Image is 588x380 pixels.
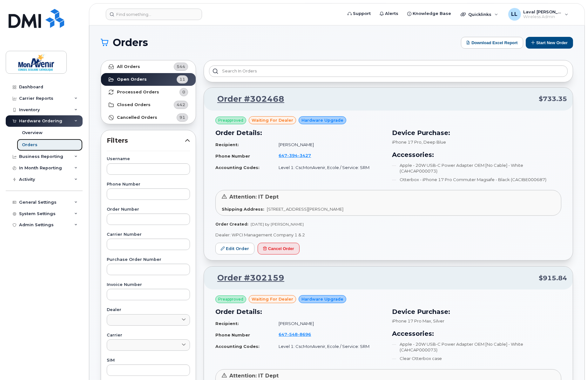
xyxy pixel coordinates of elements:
span: 544 [177,64,185,70]
a: Processed Orders0 [101,86,196,98]
span: iPhone 17 Pro Max [392,318,431,323]
span: , Deep Blue [422,139,446,145]
strong: Recipient: [215,142,239,147]
a: 6473943427 [279,153,319,158]
h3: Order Details: [215,128,385,138]
span: Hardware Upgrade [301,117,343,123]
li: Otterbox - iPhone 17 Pro Commuter Magsafe - Black (CACIBE000687) [392,177,562,183]
strong: Accounting Codes: [215,344,260,349]
label: Carrier [107,333,190,337]
label: Order Number [107,207,190,212]
span: 548 [287,332,298,337]
label: Username [107,157,190,161]
strong: Recipient: [215,321,239,326]
strong: Order Created: [215,222,248,227]
li: Clear Otterbox case [392,356,562,362]
span: [STREET_ADDRESS][PERSON_NAME] [267,207,343,212]
span: 394 [287,153,298,158]
span: Orders [113,38,148,47]
label: Carrier Number [107,233,190,237]
span: Preapproved [218,296,243,302]
a: Cancelled Orders91 [101,111,196,124]
span: 647 [279,332,311,337]
p: Dealer: WPCI Management Company 1 & 2 [215,232,561,238]
strong: Cancelled Orders [117,115,157,120]
a: Edit Order [215,243,254,254]
span: 3427 [298,153,311,158]
strong: Shipping Address: [222,207,264,212]
span: iPhone 17 Pro [392,139,422,145]
span: waiting for dealer [252,117,293,123]
a: Order #302159 [210,272,284,284]
label: Dealer [107,308,190,312]
td: [PERSON_NAME] [273,318,384,329]
td: Level 1: CscMonAvenir, Ecole / Service: SRM [273,341,384,352]
strong: Closed Orders [117,102,151,107]
input: Search in orders [209,65,568,77]
span: Preapproved [218,118,243,123]
li: Apple - 20W USB-C Power Adapter OEM [No Cable] - White (CAHCAP000073) [392,162,562,174]
h3: Device Purchase: [392,307,562,316]
span: waiting for dealer [252,296,293,302]
strong: Phone Number [215,153,250,159]
strong: Processed Orders [117,90,159,95]
strong: Open Orders [117,77,147,82]
label: Purchase Order Number [107,258,190,262]
span: Filters [107,136,185,145]
span: [DATE] by [PERSON_NAME] [251,222,304,227]
span: $733.35 [539,94,567,104]
td: [PERSON_NAME] [273,139,384,150]
td: Level 1: CscMonAvenir, Ecole / Service: SRM [273,162,384,173]
label: SIM [107,358,190,363]
h3: Accessories: [392,329,562,338]
span: 647 [279,153,311,158]
a: Order #302468 [210,93,284,105]
li: Apple - 20W USB-C Power Adapter OEM [No Cable] - White (CAHCAP000073) [392,341,562,353]
h3: Accessories: [392,150,562,159]
button: Download Excel Report [461,37,523,49]
strong: Accounting Codes: [215,165,260,170]
span: Attention: IT Dept [229,194,279,200]
a: All Orders544 [101,60,196,73]
span: Hardware Upgrade [301,296,343,302]
a: Open Orders11 [101,73,196,86]
span: 11 [179,76,185,82]
span: $915.84 [539,274,567,283]
span: , Silver [431,318,445,323]
span: 442 [177,102,185,108]
strong: All Orders [117,64,140,69]
span: 8696 [298,332,311,337]
h3: Device Purchase: [392,128,562,138]
button: Cancel Order [258,243,300,254]
strong: Phone Number [215,332,250,337]
a: Closed Orders442 [101,98,196,111]
span: 91 [179,114,185,120]
label: Invoice Number [107,283,190,287]
h3: Order Details: [215,307,385,316]
span: 0 [182,89,185,95]
button: Start New Order [526,37,573,49]
label: Phone Number [107,182,190,187]
a: 6475488696 [279,332,319,337]
span: Attention: IT Dept [229,373,279,379]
